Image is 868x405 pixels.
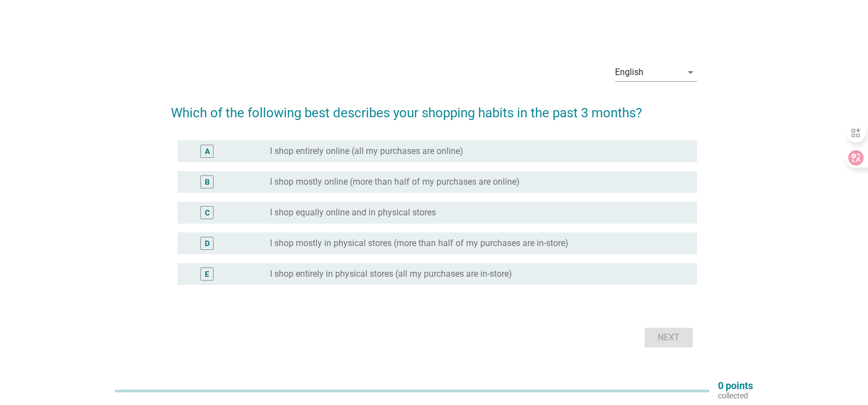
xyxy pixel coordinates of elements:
[684,66,697,79] i: arrow_drop_down
[205,237,210,249] div: D
[718,381,753,391] p: 0 points
[615,67,643,77] div: English
[171,92,697,123] h2: Which of the following best describes your shopping habits in the past 3 months?
[270,176,520,187] label: I shop mostly online (more than half of my purchases are online)
[205,145,210,157] div: A
[270,238,568,249] label: I shop mostly in physical stores (more than half of my purchases are in-store)
[718,391,753,401] p: collected
[205,176,210,187] div: B
[270,269,512,279] label: I shop entirely in physical stores (all my purchases are in-store)
[205,207,210,218] div: C
[270,207,436,218] label: I shop equally online and in physical stores
[205,268,209,279] div: E
[270,146,463,157] label: I shop entirely online (all my purchases are online)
